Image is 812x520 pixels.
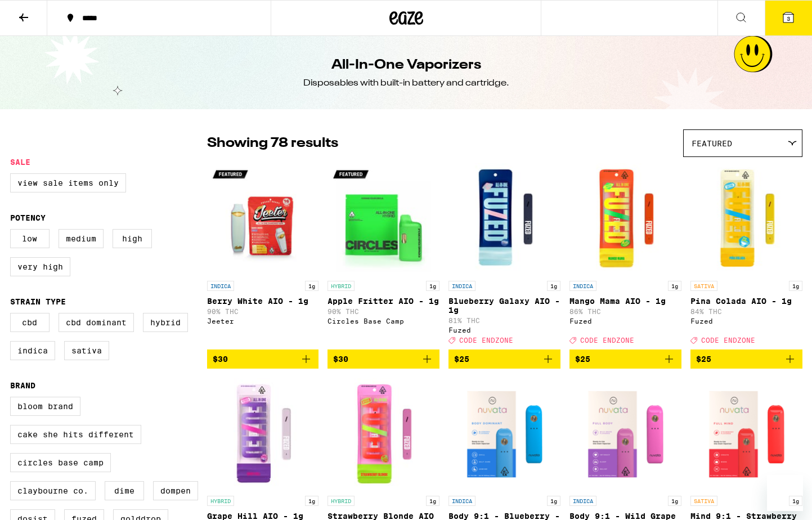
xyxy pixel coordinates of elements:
p: Apple Fritter AIO - 1g [328,297,439,306]
label: Medium [59,229,104,248]
div: Fuzed [569,317,681,325]
p: 84% THC [690,308,802,315]
button: Add to bag [690,349,802,369]
span: CODE ENDZONE [580,337,634,344]
span: $25 [696,355,711,364]
legend: Brand [10,381,35,390]
img: Fuzed - Strawberry Blonde AIO - 1g [328,378,439,490]
img: Nuvata (CA) - Body 9:1 - Wild Grape - 1g [569,378,681,490]
div: Circles Base Camp [328,317,439,325]
p: SATIVA [690,496,717,506]
div: Fuzed [690,317,802,325]
label: Hybrid [143,313,188,332]
label: High [113,229,152,248]
span: $25 [575,355,590,364]
a: Open page for Blueberry Galaxy AIO - 1g from Fuzed [448,163,560,349]
span: Featured [692,139,732,148]
span: $25 [454,355,469,364]
p: 1g [789,281,802,291]
div: Disposables with built-in battery and cartridge. [303,77,509,89]
button: 3 [765,1,812,35]
label: DIME [105,481,144,500]
div: Jeeter [207,317,319,325]
img: Nuvata (CA) - Body 9:1 - Blueberry - 1g [448,378,560,490]
p: Pina Colada AIO - 1g [690,297,802,306]
label: Low [10,229,50,248]
label: Circles Base Camp [10,453,111,472]
a: Open page for Apple Fritter AIO - 1g from Circles Base Camp [328,163,439,349]
img: Jeeter - Berry White AIO - 1g [207,163,319,275]
h1: All-In-One Vaporizers [331,56,481,75]
p: 1g [305,281,318,291]
button: Add to bag [328,349,439,369]
p: Showing 78 results [207,134,338,153]
p: 90% THC [207,308,319,315]
p: Berry White AIO - 1g [207,297,319,306]
p: INDICA [448,281,475,291]
p: 1g [547,496,560,506]
span: CODE ENDZONE [459,337,513,344]
legend: Sale [10,158,30,167]
p: INDICA [207,281,234,291]
a: Open page for Mango Mama AIO - 1g from Fuzed [569,163,681,349]
legend: Potency [10,213,46,222]
p: HYBRID [328,496,355,506]
img: Fuzed - Mango Mama AIO - 1g [569,163,681,275]
p: 1g [547,281,560,291]
p: 86% THC [569,308,681,315]
p: INDICA [569,281,596,291]
label: CBD [10,313,50,332]
img: Fuzed - Pina Colada AIO - 1g [690,163,802,275]
button: Add to bag [207,349,319,369]
a: Open page for Berry White AIO - 1g from Jeeter [207,163,319,349]
span: $30 [213,355,228,364]
label: Sativa [64,341,109,360]
img: Fuzed - Grape Hill AIO - 1g [207,378,319,490]
span: CODE ENDZONE [701,337,755,344]
p: 81% THC [448,317,560,324]
label: Cake She Hits Different [10,425,141,444]
p: 1g [305,496,318,506]
label: Claybourne Co. [10,481,96,500]
a: Open page for Pina Colada AIO - 1g from Fuzed [690,163,802,349]
label: Indica [10,341,55,360]
span: 3 [787,15,790,22]
label: View Sale Items Only [10,173,126,192]
p: HYBRID [328,281,355,291]
p: 1g [668,496,681,506]
p: 90% THC [328,308,439,315]
label: Very High [10,257,70,276]
p: Mango Mama AIO - 1g [569,297,681,306]
label: CBD Dominant [59,313,134,332]
img: Nuvata (CA) - Mind 9:1 - Strawberry - 1g [690,378,802,490]
p: HYBRID [207,496,234,506]
p: 1g [668,281,681,291]
p: Blueberry Galaxy AIO - 1g [448,297,560,315]
p: 1g [426,281,439,291]
img: Circles Base Camp - Apple Fritter AIO - 1g [328,163,439,275]
p: INDICA [569,496,596,506]
button: Add to bag [448,349,560,369]
div: Fuzed [448,326,560,334]
p: 1g [426,496,439,506]
span: $30 [333,355,348,364]
label: Dompen [153,481,198,500]
p: SATIVA [690,281,717,291]
legend: Strain Type [10,297,66,306]
img: Fuzed - Blueberry Galaxy AIO - 1g [448,163,560,275]
button: Add to bag [569,349,681,369]
p: INDICA [448,496,475,506]
iframe: Button to launch messaging window [767,475,803,511]
label: Bloom Brand [10,397,80,416]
